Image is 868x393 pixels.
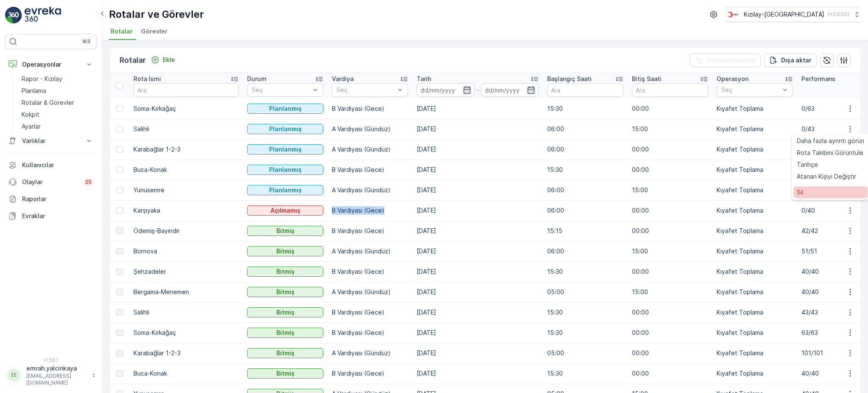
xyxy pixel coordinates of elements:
td: [DATE] [412,160,543,180]
button: Filtreleri temizle [690,53,761,67]
span: Rotalar [111,27,133,36]
p: B Vardiyası (Gece) [332,328,408,337]
p: Filtreleri temizle [707,56,756,65]
input: Ara [547,83,623,97]
button: Bitmiş [247,328,323,338]
p: 00:00 [632,227,708,235]
p: Kıyafet Toplama [717,104,793,113]
p: Şehzadeler [134,267,239,276]
p: Bitmiş [276,227,295,235]
td: [DATE] [412,363,543,384]
p: Seç [337,86,395,94]
a: Rapor - Kızılay [18,73,97,85]
div: Toggle Row Selected [116,126,123,132]
p: 00:00 [632,166,708,174]
td: [DATE] [412,98,543,119]
img: k%C4%B1z%C4%B1lay_jywRncg.png [726,10,740,19]
input: dd/mm/yyyy [481,83,539,97]
td: [DATE] [412,119,543,139]
p: 06:00 [547,206,623,215]
button: Bitmiş [247,226,323,236]
p: A Vardiyası (Gündüz) [332,288,408,296]
p: B Vardiyası (Gece) [332,369,408,378]
div: Toggle Row Selected [116,309,123,316]
p: Bitmiş [276,369,295,378]
a: Kullanıcılar [5,157,97,174]
p: 25 [85,179,92,185]
p: Kıyafet Toplama [717,125,793,133]
p: B Vardiyası (Gece) [332,166,408,174]
p: Yunusemre [134,186,239,194]
p: Rapor - Kızılay [22,75,62,83]
p: Kıyafet Toplama [717,308,793,317]
p: B Vardiyası (Gece) [332,267,408,276]
p: Planlanmış [269,186,302,194]
p: B Vardiyası (Gece) [332,104,408,113]
p: Bitmiş [276,308,295,317]
div: Toggle Row Selected [116,105,123,112]
p: Kıyafet Toplama [717,206,793,215]
button: Planlanmış [247,185,323,195]
td: [DATE] [412,139,543,160]
p: Karabağlar 1-2-3 [134,349,239,357]
p: Başlangıç Saati [547,75,592,83]
p: 15:00 [632,288,708,296]
td: [DATE] [412,180,543,200]
p: Bornova [134,247,239,255]
p: Ayarlar [22,122,41,131]
p: Vardiya [332,75,353,83]
a: Raporlar [5,191,97,208]
button: Bitmiş [247,368,323,379]
p: 00:00 [632,104,708,113]
a: Planlama [18,85,97,97]
div: Toggle Row Selected [116,370,123,377]
p: A Vardiyası (Gündüz) [332,125,408,133]
p: Planlanmış [269,104,302,113]
p: Bitmiş [276,267,295,276]
span: Rota Takibini Görüntüle [797,149,863,157]
p: Ödemiş-Bayındır [134,227,239,235]
td: [DATE] [412,221,543,241]
p: 15:15 [547,227,623,235]
p: Kıyafet Toplama [717,186,793,194]
p: Soma-Kırkağaç [134,328,239,337]
a: Rotalar & Görevler [18,97,97,109]
a: Kokpit [18,109,97,121]
p: Varlıklar [22,137,80,145]
p: - [476,85,479,95]
div: Toggle Row Selected [116,248,123,255]
p: A Vardiyası (Gündüz) [332,186,408,194]
p: 15:00 [632,186,708,194]
p: Kıyafet Toplama [717,267,793,276]
p: Salihli [134,308,239,317]
p: Kullanıcılar [22,161,93,169]
input: Ara [134,83,239,97]
button: Bitmiş [247,246,323,256]
button: Varlıklar [5,132,97,149]
p: 15:00 [632,247,708,255]
div: Toggle Row Selected [116,207,123,214]
p: A Vardiyası (Gündüz) [332,349,408,357]
button: Operasyonlar [5,56,97,73]
p: ⌘B [82,38,91,45]
p: B Vardiyası (Gece) [332,206,408,215]
button: Planlanmış [247,165,323,175]
p: Soma-Kırkağaç [134,104,239,113]
p: 06:00 [547,125,623,133]
p: 06:00 [547,145,623,154]
p: Kıyafet Toplama [717,247,793,255]
button: Bitmiş [247,348,323,358]
p: Olaylar [22,178,78,186]
input: Ara [632,83,708,97]
p: Performans [801,75,835,83]
p: Açılmamış [270,206,300,215]
td: [DATE] [412,343,543,363]
p: Bitmiş [276,288,295,296]
div: Toggle Row Selected [116,268,123,275]
p: Rotalar [120,54,146,66]
p: Operasyonlar [22,60,80,69]
p: 05:00 [547,349,623,357]
p: 06:00 [547,247,623,255]
p: Karşıyaka [134,206,239,215]
div: Toggle Row Selected [116,146,123,153]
